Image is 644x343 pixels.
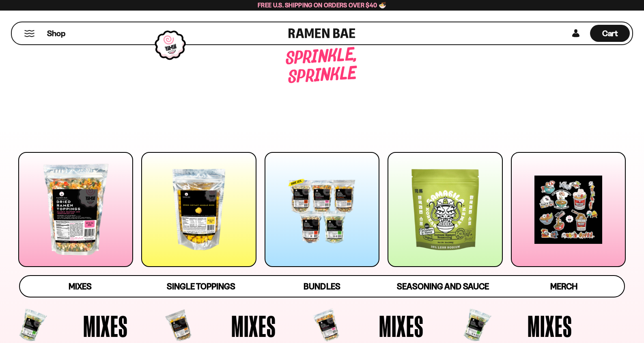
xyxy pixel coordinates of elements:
[590,22,630,44] a: Cart
[503,276,624,297] a: Merch
[83,311,128,341] span: Mixes
[304,281,340,291] span: Bundles
[258,1,386,9] span: Free U.S. Shipping on Orders over $40 🍜
[24,30,35,37] button: Mobile Menu Trigger
[231,311,276,341] span: Mixes
[550,281,577,291] span: Merch
[528,311,572,341] span: Mixes
[379,311,424,341] span: Mixes
[262,276,383,297] a: Bundles
[47,28,65,39] span: Shop
[141,276,262,297] a: Single Toppings
[167,281,235,291] span: Single Toppings
[397,281,489,291] span: Seasoning and Sauce
[69,281,92,291] span: Mixes
[20,276,141,297] a: Mixes
[382,276,503,297] a: Seasoning and Sauce
[602,28,618,38] span: Cart
[47,25,65,42] a: Shop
